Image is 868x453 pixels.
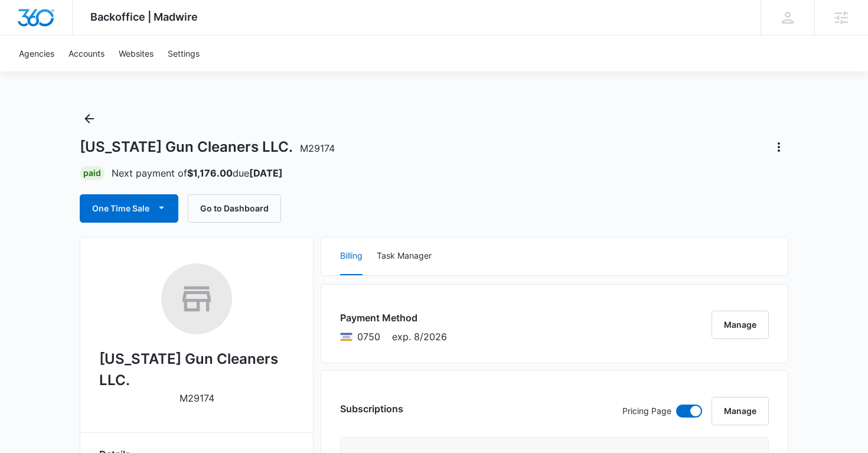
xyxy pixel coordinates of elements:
[340,311,447,325] h3: Payment Method
[180,391,214,405] p: M29174
[340,237,363,275] button: Billing
[112,35,161,71] a: Websites
[377,237,432,275] button: Task Manager
[80,166,105,180] div: Paid
[80,138,335,156] h1: [US_STATE] Gun Cleaners LLC.
[90,11,198,23] span: Backoffice | Madwire
[340,402,403,416] h3: Subscriptions
[99,348,294,391] h2: [US_STATE] Gun Cleaners LLC.
[112,166,283,180] p: Next payment of due
[622,405,671,418] p: Pricing Page
[712,397,769,425] button: Manage
[392,330,447,344] span: exp. 8/2026
[357,330,380,344] span: Visa ending with
[712,311,769,339] button: Manage
[61,35,112,71] a: Accounts
[188,194,281,223] button: Go to Dashboard
[187,167,233,179] strong: $1,176.00
[300,142,335,154] span: M29174
[161,35,207,71] a: Settings
[249,167,283,179] strong: [DATE]
[80,194,178,223] button: One Time Sale
[769,138,788,157] button: Actions
[12,35,61,71] a: Agencies
[80,109,99,128] button: Back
